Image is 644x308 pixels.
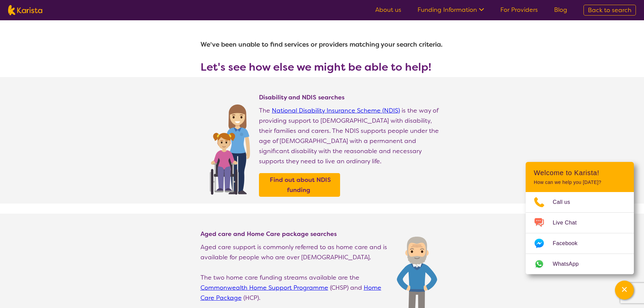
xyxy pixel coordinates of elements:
[526,254,634,274] a: Web link opens in a new tab.
[259,93,444,101] h4: Disability and NDIS searches
[200,61,444,73] h3: Let's see how else we might be able to help!
[526,162,634,274] div: Channel Menu
[200,242,390,262] p: Aged care support is commonly referred to as home care and is available for people who are over [...
[615,281,634,300] button: Channel Menu
[534,180,626,185] p: How can we help you [DATE]?
[200,37,444,53] h1: We've been unable to find services or providers matching your search criteria.
[553,238,586,248] span: Facebook
[526,192,634,274] ul: Choose channel
[272,106,400,115] a: National Disability Insurance Scheme (NDIS)
[534,169,626,177] h2: Welcome to Karista!
[200,284,328,292] a: Commonwealth Home Support Programme
[553,197,578,207] span: Call us
[500,6,538,14] a: For Providers
[207,100,252,195] img: Find NDIS and Disability services and providers
[588,6,631,14] span: Back to search
[259,105,444,166] p: The is the way of providing support to [DEMOGRAPHIC_DATA] with disability, their families and car...
[553,259,587,269] span: WhatsApp
[583,5,636,16] a: Back to search
[270,176,331,194] b: Find out about NDIS funding
[8,5,42,15] img: Karista logo
[375,6,401,14] a: About us
[554,6,567,14] a: Blog
[200,273,390,303] p: The two home care funding streams available are the (CHSP) and (HCP).
[553,218,585,228] span: Live Chat
[200,230,390,238] h4: Aged care and Home Care package searches
[418,6,484,14] a: Funding Information
[261,175,338,195] a: Find out about NDIS funding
